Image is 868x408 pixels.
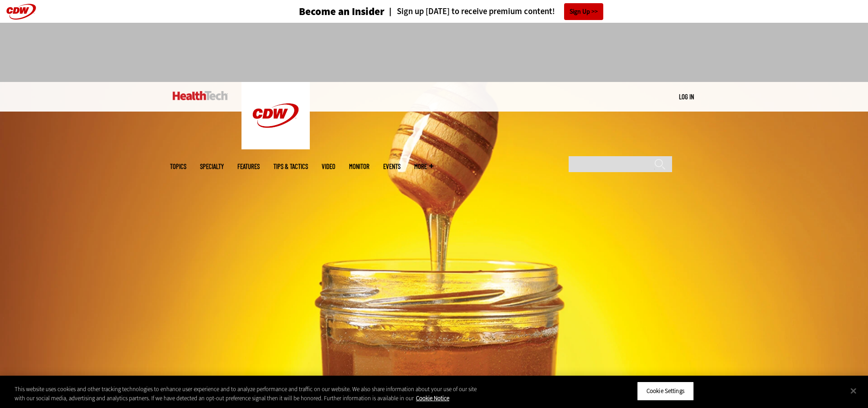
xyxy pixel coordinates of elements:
[273,163,308,170] a: Tips & Tactics
[241,142,310,152] a: CDW
[299,6,385,17] h3: Become an Insider
[15,385,478,403] div: This website uses cookies and other tracking technologies to enhance user experience and to analy...
[237,163,260,170] a: Features
[416,394,449,402] a: More information about your privacy
[637,382,694,401] button: Cookie Settings
[385,7,555,16] a: Sign up [DATE] to receive premium content!
[173,91,228,100] img: Home
[170,163,186,170] span: Topics
[322,163,335,170] a: Video
[383,163,401,170] a: Events
[265,6,385,17] a: Become an Insider
[843,381,863,401] button: Close
[349,163,370,170] a: MonITor
[268,32,600,73] iframe: advertisement
[200,163,224,170] span: Specialty
[679,92,694,101] a: Log in
[414,163,433,170] span: More
[564,3,603,20] a: Sign Up
[241,82,310,149] img: Home
[679,92,694,102] div: User menu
